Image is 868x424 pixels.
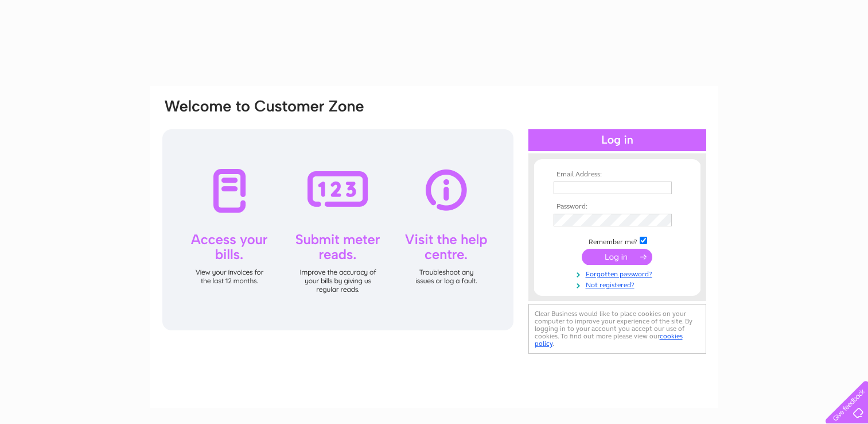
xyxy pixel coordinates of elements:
input: Submit [582,249,652,265]
a: Not registered? [554,279,684,290]
th: Email Address: [551,171,684,179]
th: Password: [551,203,684,211]
td: Remember me? [551,235,684,246]
div: Clear Business would like to place cookies on your computer to improve your experience of the sit... [528,304,706,354]
a: cookies policy [535,332,683,348]
a: Forgotten password? [554,268,684,279]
